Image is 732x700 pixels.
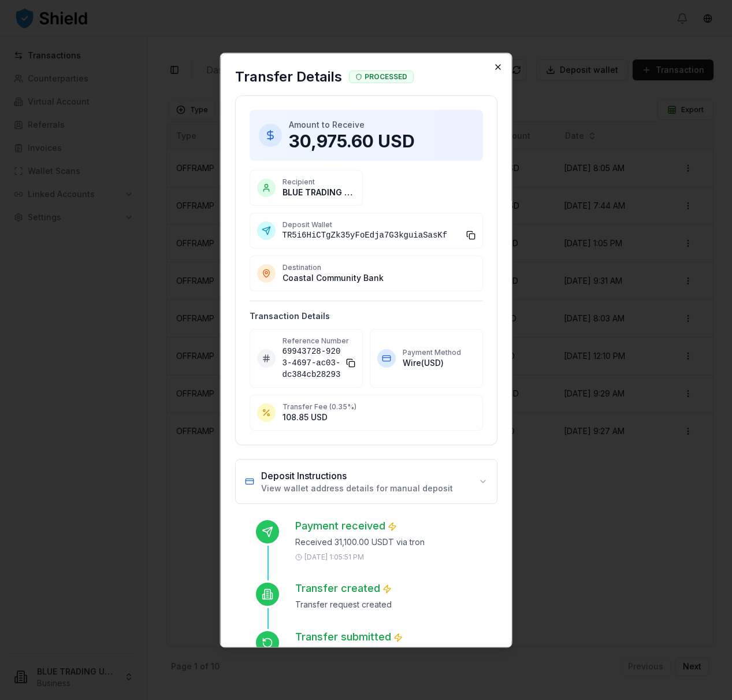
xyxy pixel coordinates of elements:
p: Deposit Wallet [282,220,475,229]
span: TR5i6HiCTgZk35yFoEdja7G3kguiaSasKf [282,229,462,241]
p: Transfer Fee ( 0.35 %) [282,402,475,412]
h2: Transfer Details [235,68,341,86]
p: Transfer request created [295,599,497,610]
p: Amount to Receive [288,119,474,131]
p: Received 31,100.00 USDT via tron [295,536,497,548]
p: View wallet address details for manual deposit [261,483,452,494]
p: Recipient [282,177,355,187]
h3: Transfer created [295,580,391,597]
p: 30,975.60 USD [288,131,474,151]
h3: Deposit Instructions [261,469,452,483]
span: 69943728-9203-4697-ac03-dc384cb28293 [282,346,341,380]
h3: Transfer submitted [295,629,402,645]
p: Reference Number [282,336,355,346]
p: 108.85 USD [282,412,475,423]
p: Destination [282,263,475,272]
p: BLUE TRADING USA INC [282,187,355,198]
h3: Payment received [295,518,396,534]
div: PROCESSED [348,71,413,83]
p: Payment Method [402,348,475,357]
p: Wire ( USD ) [402,357,475,369]
p: Coastal Community Bank [282,272,475,284]
p: [DATE] 1:05:51 PM [304,553,363,562]
h4: Transaction Details [249,310,483,322]
button: Deposit InstructionsView wallet address details for manual deposit [235,460,497,503]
